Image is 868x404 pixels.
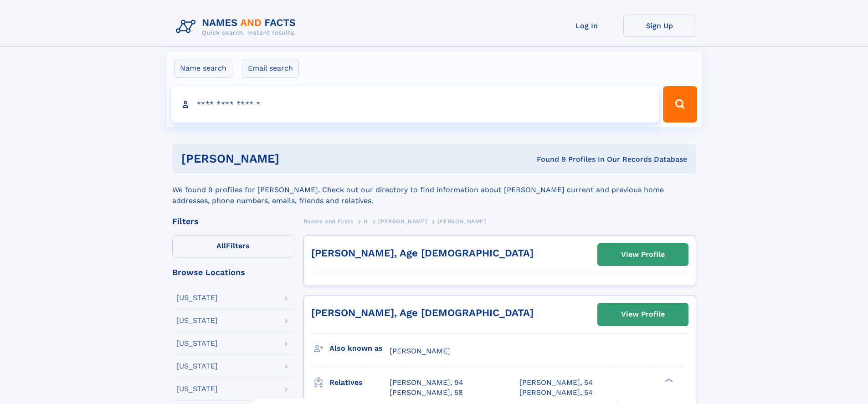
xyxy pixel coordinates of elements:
label: Email search [242,59,299,78]
label: Filters [172,235,294,257]
div: We found 9 profiles for [PERSON_NAME]. Check out our directory to find information about [PERSON_... [172,174,696,206]
div: Found 9 Profiles In Our Records Database [408,154,687,164]
div: Browse Locations [172,268,294,276]
a: Names and Facts [303,215,354,227]
h3: Relatives [329,375,390,390]
div: View Profile [621,244,665,265]
a: H [364,215,368,227]
a: Sign Up [623,15,696,37]
span: [PERSON_NAME] [437,218,486,225]
h3: Also known as [329,341,390,356]
a: View Profile [598,303,688,325]
label: Name search [174,59,232,78]
input: search input [171,86,659,123]
span: All [216,241,226,250]
div: Filters [172,217,294,225]
span: H [364,218,368,225]
a: View Profile [598,244,688,266]
div: [US_STATE] [176,385,218,393]
a: [PERSON_NAME], 54 [519,378,593,388]
a: [PERSON_NAME], Age [DEMOGRAPHIC_DATA] [311,247,534,259]
div: View Profile [621,304,665,325]
h1: [PERSON_NAME] [181,153,408,164]
div: [US_STATE] [176,340,218,347]
div: [US_STATE] [176,317,218,324]
img: Logo Names and Facts [172,15,303,39]
a: Log In [550,15,623,37]
span: [PERSON_NAME] [378,218,427,225]
span: [PERSON_NAME] [390,347,450,355]
div: [US_STATE] [176,363,218,370]
a: [PERSON_NAME], 94 [390,378,463,388]
div: [US_STATE] [176,294,218,302]
a: [PERSON_NAME], 58 [390,388,463,398]
div: ❯ [663,377,673,383]
a: [PERSON_NAME], 54 [519,388,593,398]
button: Search Button [663,86,697,123]
a: [PERSON_NAME] [378,215,427,227]
a: [PERSON_NAME], Age [DEMOGRAPHIC_DATA] [311,307,534,318]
